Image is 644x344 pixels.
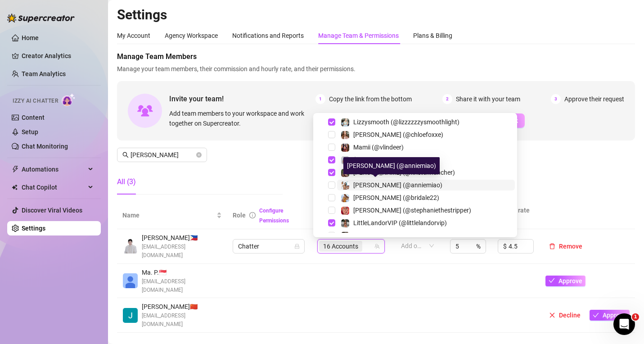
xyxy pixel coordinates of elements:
[142,267,222,277] span: Ma. P. 🇸🇬
[22,49,94,63] a: Creator Analytics
[353,181,442,189] span: [PERSON_NAME] (@anniemiao)
[328,232,335,239] span: Select tree node
[558,277,582,285] span: Approve
[341,207,349,215] img: Stephanie (@stephaniethestripper)
[259,208,289,224] a: Configure Permissions
[559,312,581,319] span: Decline
[22,225,45,232] a: Settings
[353,144,404,151] span: Mamii (@vlindeer)
[341,144,349,152] img: Mamii (@vlindeer)
[142,277,222,294] span: [EMAIL_ADDRESS][DOMAIN_NAME]
[353,156,427,163] span: $usana (@susanasecrets)
[117,31,150,41] div: My Account
[328,194,335,201] span: Select tree node
[549,243,555,249] span: delete
[117,64,635,74] span: Manage your team members, their commission and hourly rate, and their permissions.
[328,131,335,138] span: Select tree node
[353,118,459,126] span: Lizzysmooth (@lizzzzzzysmoothlight)
[551,94,561,104] span: 3
[549,312,555,318] span: close
[62,93,76,106] img: AI Chatter
[123,273,138,288] img: Ma. Pauline Barachina
[353,194,439,201] span: [PERSON_NAME] (@bridale22)
[7,14,75,23] img: logo-BBDzfeDw.svg
[559,243,582,250] span: Remove
[123,308,138,323] img: John Paul Carampatana
[117,177,136,187] div: All (3)
[319,241,362,252] span: 16 Accounts
[545,276,585,286] button: Approve
[328,207,335,214] span: Select tree node
[22,34,39,41] a: Home
[169,109,312,128] span: Add team members to your workspace and work together on Supercreator.
[413,31,452,41] div: Plans & Billing
[233,212,246,219] span: Role
[122,210,215,220] span: Name
[353,207,471,214] span: [PERSON_NAME] (@stephaniethestripper)
[632,313,639,321] span: 1
[341,169,349,177] img: Kristen (@kristenhancher)
[545,241,586,252] button: Remove
[22,114,45,121] a: Content
[196,152,202,158] button: close-circle
[131,150,194,160] input: Search members
[323,241,358,251] span: 16 Accounts
[117,51,635,62] span: Manage Team Members
[341,118,349,127] img: Lizzysmooth (@lizzzzzzysmoothlight)
[341,156,349,164] img: $usana (@susanasecrets)
[22,70,66,77] a: Team Analytics
[341,232,349,240] img: Rose (@rose_d_kush)
[328,181,335,189] span: Select tree node
[142,312,222,329] span: [EMAIL_ADDRESS][DOMAIN_NAME]
[329,94,412,104] span: Copy the link from the bottom
[22,162,86,177] span: Automations
[22,128,38,136] a: Setup
[249,212,256,218] span: info-circle
[564,94,624,104] span: Approve their request
[328,144,335,151] span: Select tree node
[123,239,138,253] img: Paul Andrei Casupanan
[456,94,520,104] span: Share it with your team
[142,243,222,260] span: [EMAIL_ADDRESS][DOMAIN_NAME]
[165,31,218,41] div: Agency Workspace
[328,156,335,163] span: Select tree node
[12,184,18,190] img: Chat Copilot
[328,169,335,176] span: Select tree node
[590,310,630,321] button: Approve
[22,143,68,150] a: Chat Monitoring
[22,180,86,195] span: Chat Copilot
[353,219,447,226] span: LittleLandorVIP (@littlelandorvip)
[328,118,335,126] span: Select tree node
[328,219,335,226] span: Select tree node
[142,233,222,243] span: [PERSON_NAME] 🇵🇭
[318,31,399,41] div: Manage Team & Permissions
[117,202,227,229] th: Name
[232,31,304,41] div: Notifications and Reports
[122,152,129,158] span: search
[603,312,626,319] span: Approve
[549,277,555,284] span: check
[593,312,599,318] span: check
[12,166,19,173] span: thunderbolt
[613,313,635,335] iframe: Intercom live chat
[238,240,299,253] span: Chatter
[353,131,443,138] span: [PERSON_NAME] (@chloefoxxe)
[343,157,440,174] div: [PERSON_NAME] (@anniemiao)
[22,207,82,214] a: Discover Viral Videos
[545,310,584,321] button: Decline
[117,6,635,23] h2: Settings
[341,194,349,202] img: Brianna (@bridale22)
[315,94,325,104] span: 1
[341,181,349,190] img: Annie (@anniemiao)
[13,97,58,105] span: Izzy AI Chatter
[442,94,452,104] span: 2
[169,93,315,104] span: Invite your team!
[294,244,300,249] span: lock
[142,302,222,312] span: [PERSON_NAME] 🇨🇳
[341,219,349,227] img: LittleLandorVIP (@littlelandorvip)
[341,131,349,139] img: Chloe (@chloefoxxe)
[353,232,414,239] span: Rose (@rose_d_kush)
[374,244,380,249] span: team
